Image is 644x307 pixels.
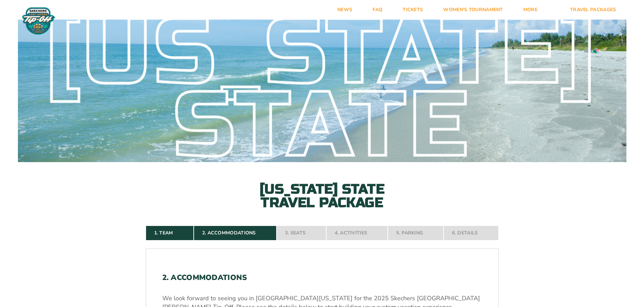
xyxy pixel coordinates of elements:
[18,17,626,161] div: [US_STATE] State
[146,226,194,240] a: 1. Team
[20,7,57,35] img: Fort Myers Tip-Off
[248,182,397,209] h2: [US_STATE] State Travel Package
[162,273,482,282] h2: 2. Accommodations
